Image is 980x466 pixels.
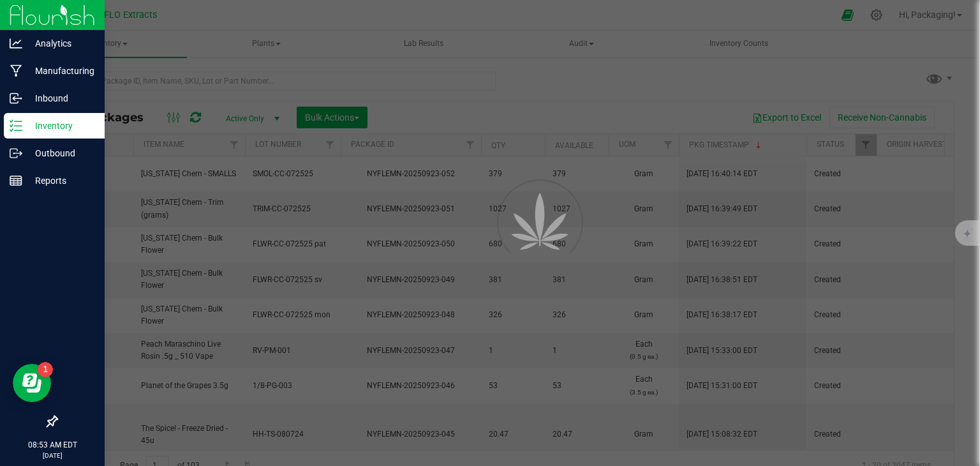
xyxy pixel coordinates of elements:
[10,119,22,132] inline-svg: Inventory
[10,64,22,77] inline-svg: Manufacturing
[22,173,99,188] p: Reports
[6,439,99,451] p: 08:53 AM EDT
[22,91,99,106] p: Inbound
[22,146,99,161] p: Outbound
[6,451,99,460] p: [DATE]
[10,92,22,105] inline-svg: Inbound
[13,364,51,402] iframe: Resource center
[38,362,53,377] iframe: Resource center unread badge
[22,118,99,133] p: Inventory
[10,37,22,50] inline-svg: Analytics
[10,147,22,160] inline-svg: Outbound
[22,36,99,51] p: Analytics
[22,63,99,79] p: Manufacturing
[10,174,22,187] inline-svg: Reports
